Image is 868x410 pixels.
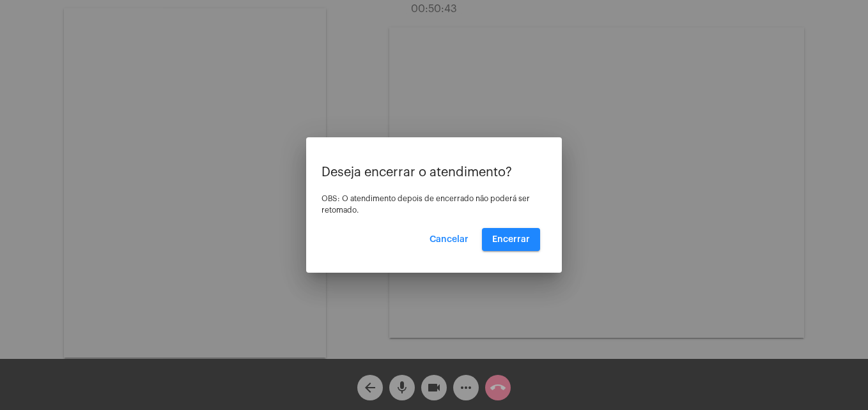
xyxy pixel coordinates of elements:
[419,228,479,251] button: Cancelar
[492,235,530,244] span: Encerrar
[482,228,540,251] button: Encerrar
[322,195,530,214] span: OBS: O atendimento depois de encerrado não poderá ser retomado.
[322,165,546,179] p: Deseja encerrar o atendimento?
[430,235,469,244] span: Cancelar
